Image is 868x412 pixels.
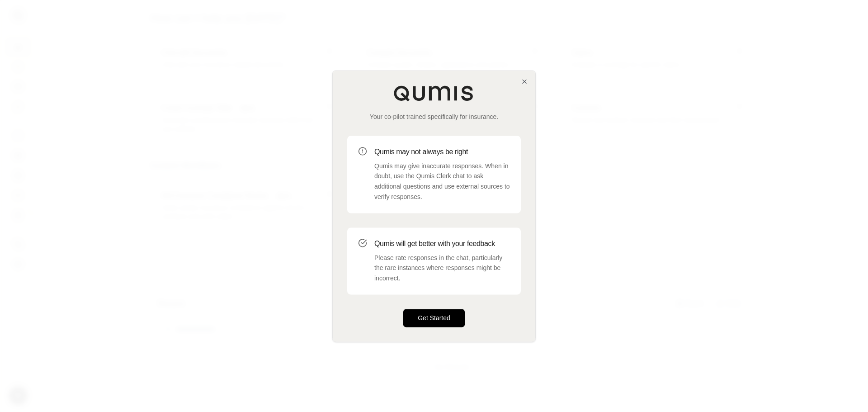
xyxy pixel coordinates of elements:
p: Qumis may give inaccurate responses. When in doubt, use the Qumis Clerk chat to ask additional qu... [374,161,510,202]
img: Qumis Logo [393,85,475,101]
h3: Qumis may not always be right [374,147,510,157]
p: Please rate responses in the chat, particularly the rare instances where responses might be incor... [374,253,510,284]
p: Your co-pilot trained specifically for insurance. [347,112,521,121]
h3: Qumis will get better with your feedback [374,238,510,249]
button: Get Started [403,309,465,327]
